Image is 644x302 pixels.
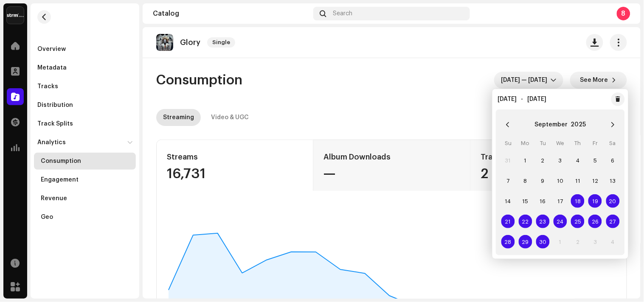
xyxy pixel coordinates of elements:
span: 2 [536,154,550,167]
span: 23 [536,215,550,228]
span: Sa [610,140,616,146]
td: 15 [517,191,534,211]
td: 21 [499,211,517,232]
div: Album Downloads [323,150,460,164]
td: 10 [552,171,569,191]
td: 2 [534,150,551,171]
td: 19 [587,191,604,211]
span: 21 [501,215,515,228]
span: 26 [588,215,602,228]
re-m-nav-dropdown: Analytics [34,134,136,226]
img: afa637af-d241-427d-9a60-3ec732af422d [156,34,173,51]
re-m-nav-item: Metadata [34,59,136,76]
span: Search [333,10,353,17]
div: Track Splits [37,120,73,127]
div: Analytics [37,139,66,146]
td: 25 [569,211,587,232]
re-m-nav-item: Geo [34,209,136,226]
td: 27 [604,211,622,232]
td: 24 [552,211,569,232]
div: Streaming [163,109,194,126]
td: 6 [604,150,622,171]
td: 23 [534,211,551,232]
p: Glory [180,38,200,47]
span: 10 [554,174,567,187]
td: 11 [569,171,587,191]
re-m-nav-item: Revenue [34,190,136,207]
span: 30 [536,235,550,249]
td: 17 [552,191,569,211]
span: 13 [606,174,620,187]
span: 27 [606,215,620,228]
td: 3 [552,150,569,171]
re-m-nav-item: Tracks [34,78,136,95]
td: 1 [517,150,534,171]
div: dropdown trigger [551,72,557,89]
span: We [557,140,565,146]
div: Revenue [41,195,67,202]
span: 1 [519,154,532,167]
div: 8 [617,7,630,20]
span: [DATE] [527,96,546,102]
span: 5 [588,154,602,167]
span: 19 [588,194,602,208]
td: 14 [499,191,517,211]
span: See More [580,72,608,89]
div: Consumption [41,158,81,165]
span: 15 [519,194,532,208]
span: 28 [501,235,515,249]
div: Tracks [37,83,58,90]
button: Choose Month [534,118,568,131]
span: 11 [571,174,585,187]
span: 18 [571,194,585,208]
td: 4 [569,150,587,171]
td: 1 [552,232,569,252]
td: 4 [604,232,622,252]
button: Next Month [605,116,622,133]
span: Consumption [156,72,242,89]
div: Streams [167,150,303,164]
div: 2 [481,167,616,181]
td: 30 [534,232,551,252]
span: 20 [606,194,620,208]
span: 29 [519,235,532,249]
span: [DATE] [498,96,517,102]
div: Catalog [153,10,310,17]
span: 3 [554,154,567,167]
re-m-nav-item: Engagement [34,171,136,188]
span: Fr [593,140,598,146]
div: Engagement [41,176,79,183]
span: 25 [571,215,585,228]
div: Choose Date [496,109,625,255]
span: 7 [501,174,515,187]
div: Distribution [37,102,73,109]
span: Mo [521,140,530,146]
button: Choose Year [571,118,586,131]
div: Overview [37,46,66,53]
td: 28 [499,232,517,252]
td: 9 [534,171,551,191]
span: 9 [536,174,550,187]
span: Sep 18 — Oct 6 [501,72,551,89]
td: 3 [587,232,604,252]
re-m-nav-item: Distribution [34,97,136,114]
td: 26 [587,211,604,232]
td: 7 [499,171,517,191]
span: Tu [540,140,546,146]
img: 408b884b-546b-4518-8448-1008f9c76b02 [7,7,24,24]
td: 29 [517,232,534,252]
span: - [521,96,523,102]
span: 6 [606,154,620,167]
span: 16 [536,194,550,208]
button: Previous Month [499,116,516,133]
span: 12 [588,174,602,187]
div: Geo [41,214,53,221]
span: 17 [554,194,567,208]
div: Track Downloads [481,150,616,164]
span: Th [575,140,581,146]
td: 5 [587,150,604,171]
td: 8 [517,171,534,191]
button: See More [570,72,627,89]
div: — [323,167,460,181]
td: 22 [517,211,534,232]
